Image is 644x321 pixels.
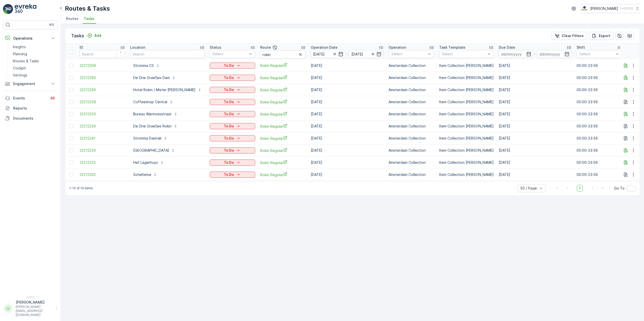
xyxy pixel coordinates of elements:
p: Insights [13,44,26,49]
div: Toggle Row Selected [69,112,73,116]
td: [DATE] [308,156,386,169]
td: [DATE] [308,108,386,120]
a: Rokin Regular [260,112,306,117]
p: Events [13,96,46,101]
div: Toggle Row Selected [69,100,73,104]
button: Export [589,32,613,40]
p: Engagement [13,81,47,86]
span: Rokin Regular [260,136,306,141]
span: Go To [614,186,625,191]
p: 00:00-23:59 [577,99,622,104]
button: LL[PERSON_NAME][PERSON_NAME][EMAIL_ADDRESS][DOMAIN_NAME] [3,300,58,317]
a: Rokin Regular [260,124,306,129]
p: Item Collection [PERSON_NAME] [439,87,494,92]
div: Toggle Row Selected [69,148,73,152]
a: Cockpit [11,65,58,72]
a: Routes & Tasks [11,58,58,65]
input: dd/mm/yyyy [537,50,572,58]
p: Amsterdam Collection [389,124,434,129]
input: Search [130,50,205,58]
p: De Drie Graefjes Rokin [133,124,172,129]
span: 22212295 [80,75,125,80]
p: Operations [13,36,47,41]
p: Amsterdam Collection [389,136,434,141]
p: De Drie Graefjes Dam [133,75,170,80]
span: Routes [66,16,79,21]
button: To Do [210,147,255,153]
input: dd/mm/yyyy [349,50,384,58]
a: 22212202 [80,172,125,177]
a: 22212229 [80,148,125,153]
td: [DATE] [496,108,574,120]
p: Scheltema [133,172,151,177]
td: [DATE] [496,96,574,108]
p: 00:00-23:59 [577,148,622,153]
p: Settings [13,73,27,78]
p: ID [80,45,83,50]
p: Clear Filters [562,33,584,38]
span: Rokin Regular [260,99,306,105]
div: Toggle Row Selected [69,136,73,140]
div: Toggle Row Selected [69,124,73,128]
a: Rokin Regular [260,172,306,177]
p: 00:00-23:59 [577,63,622,68]
p: Routes & Tasks [65,5,110,13]
td: [DATE] [308,96,386,108]
img: logo_light-DOdMpM7g.png [15,4,36,14]
span: 22212255 [80,112,125,117]
td: [DATE] [496,120,574,132]
p: Hotel Rokin / Mister [PERSON_NAME] [133,87,196,92]
p: To Do [224,112,234,117]
button: De Drie Graefjes Dam [130,74,179,82]
img: basis-logo_rgb2x.png [581,6,588,11]
p: Operation [389,45,406,50]
p: Export [599,33,610,38]
p: Documents [13,116,56,121]
p: Amsterdam Collection [389,87,434,92]
td: [DATE] [496,169,574,181]
p: [PERSON_NAME][EMAIL_ADDRESS][DOMAIN_NAME] [16,305,53,317]
p: To Do [224,87,234,92]
button: Operations [3,33,58,43]
p: Amsterdam Collection [389,148,434,153]
p: Amsterdam Collection [389,160,434,165]
a: Rokin Regular [260,87,306,93]
p: Due Date [499,45,515,50]
a: 22212241 [80,136,125,141]
div: Toggle Row Selected [69,173,73,177]
p: Select [442,51,486,57]
p: Amsterdam Collection [389,112,434,117]
a: Planning [11,50,58,58]
a: Rokin Regular [260,75,306,81]
input: Search [80,50,125,58]
button: De Drie Graefjes Rokin [130,122,181,130]
p: Stromma CS [133,63,154,68]
p: To Do [224,99,234,104]
button: To Do [210,75,255,81]
p: Cockpit [13,66,26,71]
td: [DATE] [308,60,386,72]
p: 00:00-23:59 [577,112,622,117]
div: Toggle Row Selected [69,64,73,68]
span: v 1.51.1 [3,296,58,299]
td: [DATE] [308,169,386,181]
p: [PERSON_NAME] [16,300,53,305]
a: 22212223 [80,160,125,165]
p: Amsterdam Collection [389,75,434,80]
button: To Do [210,135,255,141]
input: dd/mm/yyyy [499,50,533,58]
p: Amsterdam Collection [389,99,434,104]
p: Location [130,45,145,50]
p: Amsterdam Collection [389,172,434,177]
p: ⌘B [49,23,54,27]
p: Item Collection [PERSON_NAME] [439,124,494,129]
p: 99 [51,96,55,100]
input: Search [260,50,306,59]
p: Shift [577,45,585,50]
span: 22212259 [80,99,125,104]
div: LL [4,304,12,312]
div: Toggle Row Selected [69,88,73,92]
